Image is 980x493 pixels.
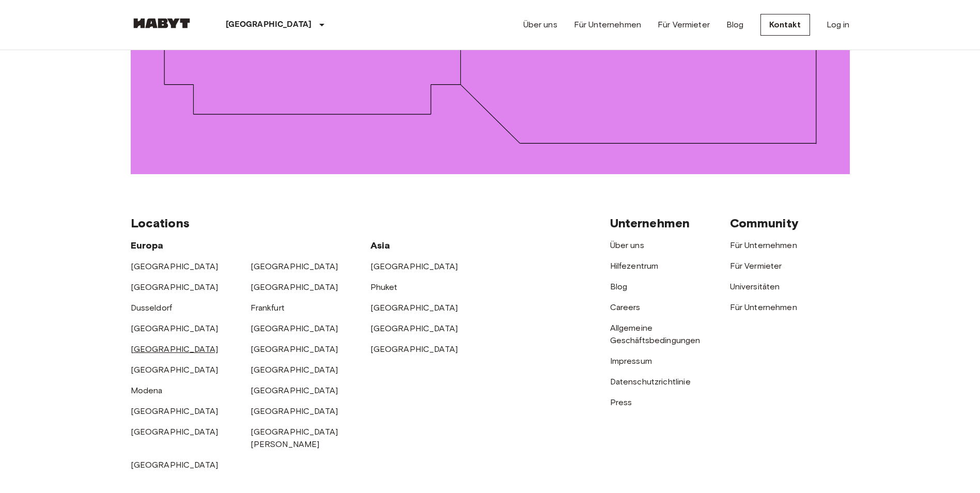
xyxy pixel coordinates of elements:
[370,240,391,251] span: Asia
[131,386,163,395] a: Modena
[251,303,285,313] a: Frankfurt
[610,397,632,407] a: Press
[610,377,691,387] a: Datenschutzrichtlinie
[827,19,850,31] a: Log in
[610,323,701,345] a: Allgemeine Geschäftsbedingungen
[610,261,659,271] a: Hilfezentrum
[251,261,338,271] a: [GEOGRAPHIC_DATA]
[251,282,338,292] a: [GEOGRAPHIC_DATA]
[131,303,173,313] a: Dusseldorf
[131,344,219,354] a: [GEOGRAPHIC_DATA]
[131,215,190,230] span: Locations
[730,215,799,230] span: Community
[370,303,458,313] a: [GEOGRAPHIC_DATA]
[523,19,557,31] a: Über uns
[730,282,780,291] a: Universitäten
[658,19,710,31] a: Für Vermieter
[131,406,219,416] a: [GEOGRAPHIC_DATA]
[370,282,398,292] a: Phuket
[760,14,810,36] a: Kontakt
[574,19,641,31] a: Für Unternehmen
[370,261,458,271] a: [GEOGRAPHIC_DATA]
[730,302,797,312] a: Für Unternehmen
[370,344,458,354] a: [GEOGRAPHIC_DATA]
[131,460,219,470] a: [GEOGRAPHIC_DATA]
[730,261,782,271] a: Für Vermieter
[610,240,644,250] a: Über uns
[251,386,338,395] a: [GEOGRAPHIC_DATA]
[131,365,219,375] a: [GEOGRAPHIC_DATA]
[251,344,338,354] a: [GEOGRAPHIC_DATA]
[610,282,628,291] a: Blog
[251,365,338,375] a: [GEOGRAPHIC_DATA]
[131,240,164,251] span: Europa
[226,19,312,31] p: [GEOGRAPHIC_DATA]
[370,323,458,333] a: [GEOGRAPHIC_DATA]
[610,356,652,366] a: Impressum
[131,18,193,28] img: Habyt
[730,240,797,250] a: Für Unternehmen
[131,323,219,333] a: [GEOGRAPHIC_DATA]
[251,323,338,333] a: [GEOGRAPHIC_DATA]
[251,406,338,416] a: [GEOGRAPHIC_DATA]
[610,215,690,230] span: Unternehmen
[131,282,219,292] a: [GEOGRAPHIC_DATA]
[726,19,744,31] a: Blog
[251,427,338,449] a: [GEOGRAPHIC_DATA][PERSON_NAME]
[131,427,219,437] a: [GEOGRAPHIC_DATA]
[131,261,219,271] a: [GEOGRAPHIC_DATA]
[610,302,641,312] a: Careers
